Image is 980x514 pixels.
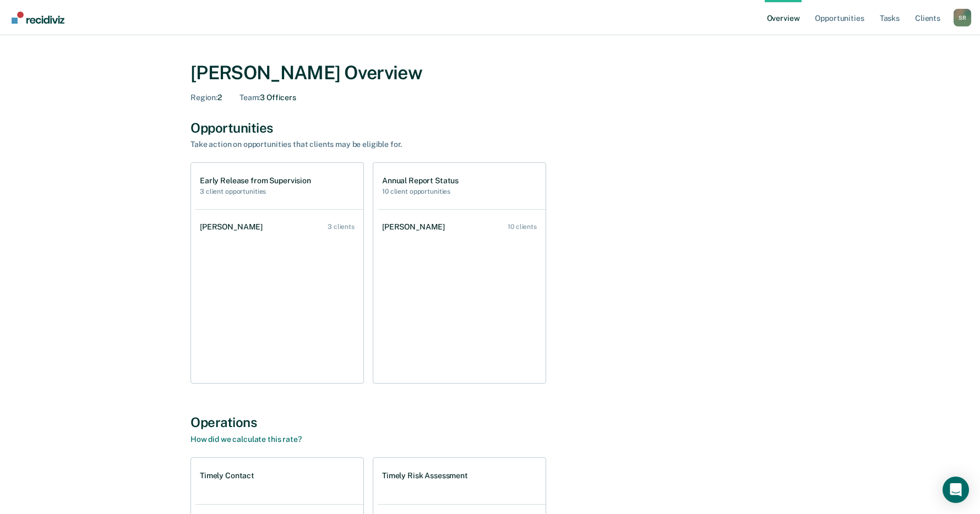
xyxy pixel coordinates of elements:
[195,211,363,243] a: [PERSON_NAME] 3 clients
[200,471,254,480] h1: Timely Contact
[190,93,217,102] span: Region :
[954,9,971,26] button: Profile dropdown button
[12,12,64,24] img: Recidiviz
[200,222,267,232] div: [PERSON_NAME]
[190,93,222,102] div: 2
[200,188,311,195] h2: 3 client opportunities
[382,222,449,232] div: [PERSON_NAME]
[190,140,576,149] div: Take action on opportunities that clients may be eligible for.
[382,471,468,480] h1: Timely Risk Assessment
[239,93,260,102] span: Team :
[382,188,459,195] h2: 10 client opportunities
[200,176,311,185] h1: Early Release from Supervision
[508,223,537,231] div: 10 clients
[378,211,546,243] a: [PERSON_NAME] 10 clients
[954,9,971,26] div: S R
[190,120,790,136] div: Opportunities
[239,93,296,102] div: 3 Officers
[190,414,790,430] div: Operations
[382,176,459,185] h1: Annual Report Status
[190,62,790,84] div: [PERSON_NAME] Overview
[328,223,355,231] div: 3 clients
[943,477,969,503] div: Open Intercom Messenger
[190,435,302,444] a: How did we calculate this rate?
